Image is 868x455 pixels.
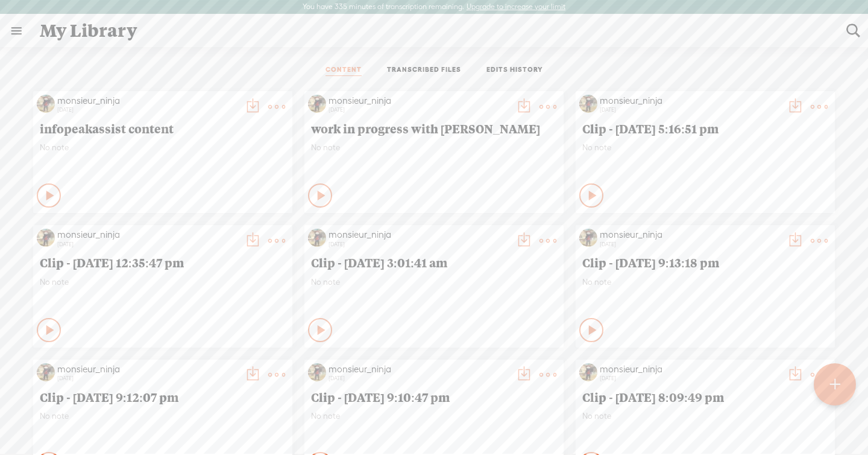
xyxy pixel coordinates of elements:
[329,95,509,107] div: monsieur_ninja
[579,95,597,113] img: http%3A%2F%2Fres.cloudinary.com%2Ftrebble-fm%2Fimage%2Fupload%2Fv1709343596%2Fcom.trebble.trebble...
[40,411,286,421] span: No note
[325,65,362,76] a: CONTENT
[582,122,828,136] span: Clip - [DATE] 5:16:51 pm
[308,363,326,381] img: http%3A%2F%2Fres.cloudinary.com%2Ftrebble-fm%2Fimage%2Fupload%2Fv1709343596%2Fcom.trebble.trebble...
[311,142,557,153] span: No note
[582,277,828,287] span: No note
[303,2,464,12] label: You have 335 minutes of transcription remaining.
[582,390,828,405] span: Clip - [DATE] 8:09:49 pm
[600,106,781,113] div: [DATE]
[40,122,286,136] span: infopeakassist content
[57,229,238,241] div: monsieur_ninja
[57,95,238,107] div: monsieur_ninja
[467,2,565,12] label: Upgrade to increase your limit
[600,241,781,248] div: [DATE]
[486,65,543,76] a: EDITS HISTORY
[329,363,509,375] div: monsieur_ninja
[582,411,828,421] span: No note
[311,256,557,270] span: Clip - [DATE] 3:01:41 am
[329,241,509,248] div: [DATE]
[57,106,238,113] div: [DATE]
[37,363,55,381] img: http%3A%2F%2Fres.cloudinary.com%2Ftrebble-fm%2Fimage%2Fupload%2Fv1709343596%2Fcom.trebble.trebble...
[57,375,238,382] div: [DATE]
[600,375,781,382] div: [DATE]
[308,229,326,247] img: http%3A%2F%2Fres.cloudinary.com%2Ftrebble-fm%2Fimage%2Fupload%2Fv1709343596%2Fcom.trebble.trebble...
[311,411,557,421] span: No note
[600,229,781,241] div: monsieur_ninja
[579,229,597,247] img: http%3A%2F%2Fres.cloudinary.com%2Ftrebble-fm%2Fimage%2Fupload%2Fv1709343596%2Fcom.trebble.trebble...
[37,95,55,113] img: http%3A%2F%2Fres.cloudinary.com%2Ftrebble-fm%2Fimage%2Fupload%2Fv1709343596%2Fcom.trebble.trebble...
[40,390,286,405] span: Clip - [DATE] 9:12:07 pm
[387,65,461,76] a: TRANSCRIBED FILES
[311,277,557,287] span: No note
[579,363,597,381] img: http%3A%2F%2Fres.cloudinary.com%2Ftrebble-fm%2Fimage%2Fupload%2Fv1709343596%2Fcom.trebble.trebble...
[37,229,55,247] img: http%3A%2F%2Fres.cloudinary.com%2Ftrebble-fm%2Fimage%2Fupload%2Fv1709343596%2Fcom.trebble.trebble...
[582,142,828,153] span: No note
[57,241,238,248] div: [DATE]
[329,106,509,113] div: [DATE]
[600,95,781,107] div: monsieur_ninja
[311,122,557,136] span: work in progress with [PERSON_NAME]
[582,256,828,270] span: Clip - [DATE] 9:13:18 pm
[40,142,286,153] span: No note
[40,256,286,270] span: Clip - [DATE] 12:35:47 pm
[31,15,838,46] div: My Library
[40,277,286,287] span: No note
[600,363,781,375] div: monsieur_ninja
[57,363,238,375] div: monsieur_ninja
[311,390,557,405] span: Clip - [DATE] 9:10:47 pm
[329,229,509,241] div: monsieur_ninja
[308,95,326,113] img: http%3A%2F%2Fres.cloudinary.com%2Ftrebble-fm%2Fimage%2Fupload%2Fv1709343596%2Fcom.trebble.trebble...
[329,375,509,382] div: [DATE]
